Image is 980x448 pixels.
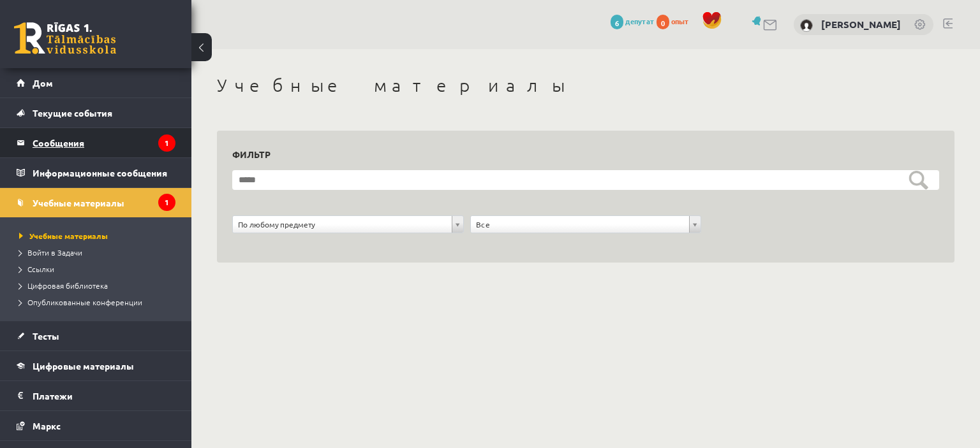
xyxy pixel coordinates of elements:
[165,197,169,207] font: 1
[232,148,271,160] font: Фильтр
[657,16,695,26] a: 0 опыт
[671,16,689,26] font: опыт
[17,321,175,350] a: Тесты
[217,75,568,96] font: Учебные материалы
[17,68,175,98] a: Дом
[14,22,116,54] a: Рижская 1-я средняя школа заочного обучения
[821,18,901,31] a: [PERSON_NAME]
[33,107,112,119] font: Текущие события
[238,219,315,229] font: По любому предмету
[17,158,175,187] a: Информационные сообщения1
[661,18,665,28] font: 0
[615,18,619,28] font: 6
[33,197,124,208] font: Учебные материалы
[165,138,169,148] font: 1
[29,231,108,241] font: Учебные материалы
[611,16,655,26] a: 6 депутат
[33,167,167,178] font: Информационные сообщения
[17,188,175,217] a: Учебные материалы
[33,77,53,89] font: Дом
[17,411,175,440] a: Маркс
[33,330,59,342] font: Тесты
[17,351,175,380] a: Цифровые материалы
[19,230,179,242] a: Учебные материалы
[27,264,54,274] font: Ссылки
[33,420,61,431] font: Маркс
[233,216,463,233] a: По любому предмету
[625,16,655,26] font: депутат
[27,280,108,291] font: Цифровая библиотека
[19,263,179,275] a: Ссылки
[17,381,175,410] a: Платежи
[17,128,175,157] a: Сообщения1
[800,19,813,32] img: Руслан Игнатов
[27,297,142,307] font: Опубликованные конференции
[27,247,82,257] font: Войти в Задачи
[33,390,73,401] font: Платежи
[19,296,179,308] a: Опубликованные конференции
[471,216,701,233] a: Все
[17,98,175,127] a: Текущие события
[476,219,490,229] font: Все
[33,137,84,148] font: Сообщения
[19,280,179,291] a: Цифровая библиотека
[19,247,179,258] a: Войти в Задачи
[33,360,134,372] font: Цифровые материалы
